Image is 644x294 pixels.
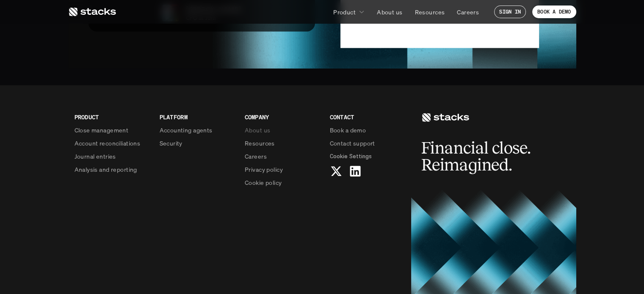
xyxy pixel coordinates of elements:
[330,113,405,121] p: CONTACT
[245,152,320,161] a: Careers
[100,161,137,167] a: Privacy Policy
[160,113,235,121] p: PLATFORM
[377,8,402,16] p: About us
[160,139,235,148] a: Security
[333,8,356,16] p: Product
[245,152,267,161] p: Careers
[330,139,375,148] p: Contact support
[457,8,479,16] p: Careers
[75,126,149,135] a: Close management
[245,139,275,148] p: Resources
[421,140,548,173] h2: Financial close. Reimagined.
[330,152,372,161] span: Cookie Settings
[499,9,521,15] p: SIGN IN
[245,165,283,174] p: Privacy policy
[245,178,320,187] a: Cookie policy
[160,126,213,135] p: Accounting agents
[330,152,372,161] button: Cookie Trigger
[494,5,526,18] a: SIGN IN
[245,113,320,121] p: COMPANY
[245,139,320,148] a: Resources
[75,139,149,148] a: Account reconciliations
[75,152,116,161] p: Journal entries
[409,4,450,19] a: Resources
[330,126,405,135] a: Book a demo
[75,113,149,121] p: PRODUCT
[452,4,484,19] a: Careers
[372,4,407,19] a: About us
[245,165,320,174] a: Privacy policy
[330,126,366,135] p: Book a demo
[75,139,141,148] p: Account reconciliations
[415,8,445,16] p: Resources
[245,178,282,187] p: Cookie policy
[537,9,571,15] p: BOOK A DEMO
[75,165,149,174] a: Analysis and reporting
[75,126,129,135] p: Close management
[75,165,137,174] p: Analysis and reporting
[245,126,270,135] p: About us
[532,5,576,18] a: BOOK A DEMO
[75,152,149,161] a: Journal entries
[330,139,405,148] a: Contact support
[160,126,235,135] a: Accounting agents
[245,126,320,135] a: About us
[160,139,182,148] p: Security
